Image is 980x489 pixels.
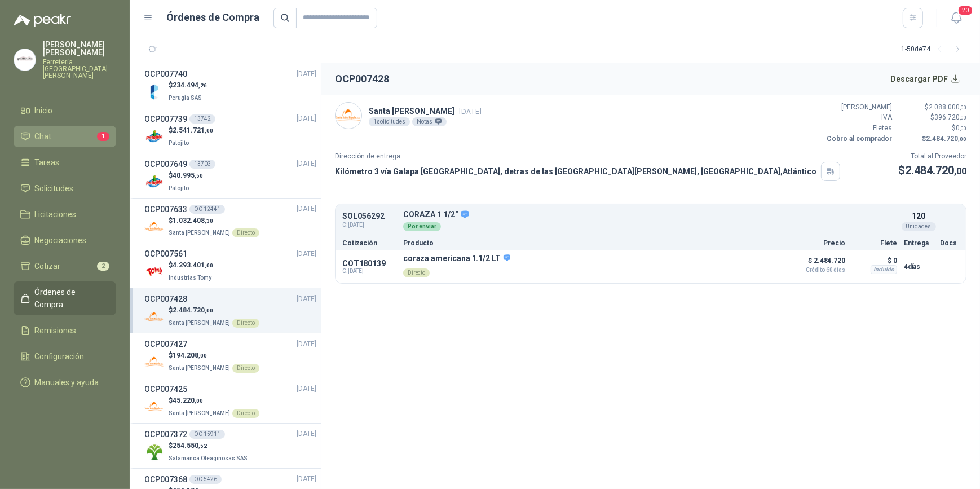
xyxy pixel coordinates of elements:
[35,182,74,195] span: Solicitudes
[144,383,316,418] a: OCP007425[DATE] Company Logo$45.220,00Santa [PERSON_NAME]Directo
[144,248,187,260] h3: OCP007561
[852,254,897,267] p: $ 0
[144,442,164,462] img: Company Logo
[189,475,222,484] div: OC 5426
[169,125,213,136] p: $
[459,107,482,116] span: [DATE]
[167,10,260,25] h1: Órdenes de Compra
[169,395,259,406] p: $
[335,151,840,162] p: Dirección de entrega
[899,102,966,113] p: $
[297,294,316,305] span: [DATE]
[789,267,845,273] span: Crédito 60 días
[35,324,77,337] span: Remisiones
[144,127,164,147] img: Company Logo
[144,82,164,102] img: Company Logo
[297,474,316,484] span: [DATE]
[144,217,164,236] img: Company Logo
[403,240,782,246] p: Producto
[957,5,973,16] span: 20
[97,262,109,271] span: 2
[789,240,845,246] p: Precio
[824,134,892,144] p: Cobro al comprador
[144,428,187,440] h3: OCP007372
[35,104,53,117] span: Inicio
[342,259,396,268] p: COT180139
[144,293,187,305] h3: OCP007428
[35,208,77,221] span: Licitaciones
[14,230,116,251] a: Negociaciones
[824,123,892,134] p: Fletes
[899,112,966,123] p: $
[956,124,966,132] span: 0
[169,320,230,326] span: Santa [PERSON_NAME]
[144,158,316,193] a: OCP00764913703[DATE] Company Logo$40.995,50Patojito
[901,41,966,59] div: 1 - 50 de 74
[35,234,87,246] span: Negociaciones
[35,156,60,169] span: Tareas
[144,307,164,327] img: Company Logo
[824,112,892,123] p: IVA
[35,376,99,389] span: Manuales y ayuda
[905,164,966,177] span: 2.484.720
[342,268,396,275] span: C: [DATE]
[789,254,845,273] p: $ 2.484.720
[205,307,213,314] span: ,00
[899,123,966,134] p: $
[929,103,966,111] span: 2.088.000
[173,351,207,359] span: 194.208
[173,306,213,314] span: 2.484.720
[173,81,207,89] span: 234.494
[336,103,361,129] img: Company Logo
[169,275,211,281] span: Industrias Tomy
[960,104,966,111] span: ,00
[144,352,164,372] img: Company Logo
[342,240,396,246] p: Cotización
[14,372,116,393] a: Manuales y ayuda
[173,126,213,134] span: 2.541.721
[189,430,225,439] div: OC 15911
[189,205,225,214] div: OC 12441
[960,125,966,131] span: ,00
[173,217,213,224] span: 1.032.408
[144,262,164,281] img: Company Logo
[169,230,230,236] span: Santa [PERSON_NAME]
[14,178,116,199] a: Solicitudes
[904,240,933,246] p: Entrega
[898,151,966,162] p: Total al Proveedor
[173,171,203,179] span: 40.995
[297,69,316,80] span: [DATE]
[232,409,259,418] div: Directo
[198,82,207,89] span: ,26
[144,68,187,80] h3: OCP007740
[871,265,897,274] div: Incluido
[232,364,259,373] div: Directo
[169,410,230,416] span: Santa [PERSON_NAME]
[946,8,966,28] button: 20
[144,172,164,192] img: Company Logo
[169,440,250,451] p: $
[934,113,966,121] span: 396.720
[169,80,207,91] p: $
[144,338,187,350] h3: OCP007427
[14,346,116,367] a: Configuración
[173,442,207,450] span: 254.550
[169,350,259,361] p: $
[232,319,259,328] div: Directo
[14,152,116,173] a: Tareas
[369,117,410,126] div: 1 solicitudes
[144,338,316,373] a: OCP007427[DATE] Company Logo$194.208,00Santa [PERSON_NAME]Directo
[904,260,933,274] p: 4 días
[926,135,966,143] span: 2.484.720
[144,397,164,417] img: Company Logo
[369,105,482,117] p: Santa [PERSON_NAME]
[403,210,897,220] p: CORAZA 1 1/2"
[960,114,966,121] span: ,00
[35,286,105,311] span: Órdenes de Compra
[144,68,316,103] a: OCP007740[DATE] Company Logo$234.494,26Perugia SAS
[97,132,109,141] span: 1
[173,397,203,404] span: 45.220
[898,162,966,179] p: $
[342,221,396,230] span: C: [DATE]
[169,185,189,191] span: Patojito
